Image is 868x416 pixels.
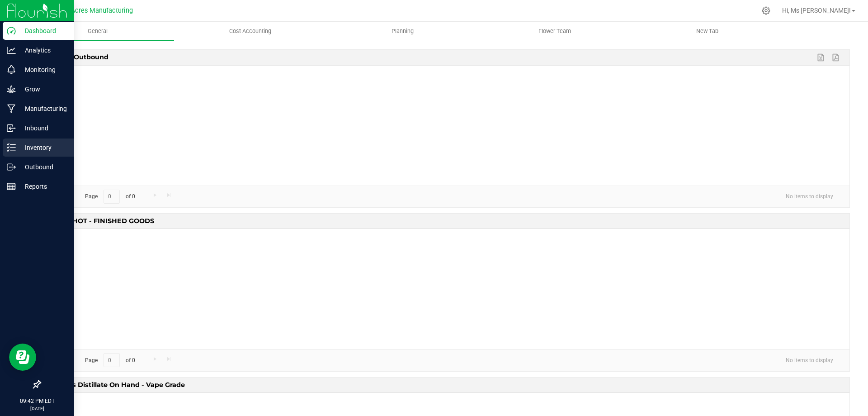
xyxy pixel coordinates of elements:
[778,190,840,203] span: No items to display
[47,378,188,392] span: 1st Pass Distillate on Hand - Vape Grade
[16,45,70,56] p: Analytics
[830,52,843,63] a: Export to PDF
[7,85,16,94] inline-svg: Grow
[7,163,16,172] inline-svg: Outbound
[782,7,851,14] span: Hi, Ms [PERSON_NAME]!
[379,27,426,35] span: Planning
[16,181,70,192] p: Reports
[7,104,16,113] inline-svg: Manufacturing
[778,353,840,367] span: No items to display
[174,22,326,41] a: Cost Accounting
[9,344,36,371] iframe: Resource center
[47,50,111,64] span: [DATE] Outbound
[47,214,157,228] span: SNAPSHOT - FINISHED GOODS
[52,7,133,14] span: Green Acres Manufacturing
[684,27,731,35] span: New Tab
[631,22,783,41] a: New Tab
[16,84,70,95] p: Grow
[75,27,120,35] span: General
[16,162,70,172] p: Outbound
[16,142,70,153] p: Inventory
[7,143,16,152] inline-svg: Inventory
[4,405,70,412] p: [DATE]
[4,397,70,405] p: 09:42 PM EDT
[326,22,479,41] a: Planning
[7,65,16,74] inline-svg: Monitoring
[77,353,142,367] span: Page of 0
[479,22,631,41] a: Flower Team
[526,27,583,35] span: Flower Team
[16,64,70,75] p: Monitoring
[7,182,16,191] inline-svg: Reports
[217,27,283,35] span: Cost Accounting
[16,123,70,134] p: Inbound
[815,52,828,63] a: Export to Excel
[77,190,142,204] span: Page of 0
[7,46,16,55] inline-svg: Analytics
[7,124,16,133] inline-svg: Inbound
[16,103,70,114] p: Manufacturing
[22,22,174,41] a: General
[760,6,772,15] div: Manage settings
[16,25,70,36] p: Dashboard
[7,26,16,35] inline-svg: Dashboard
